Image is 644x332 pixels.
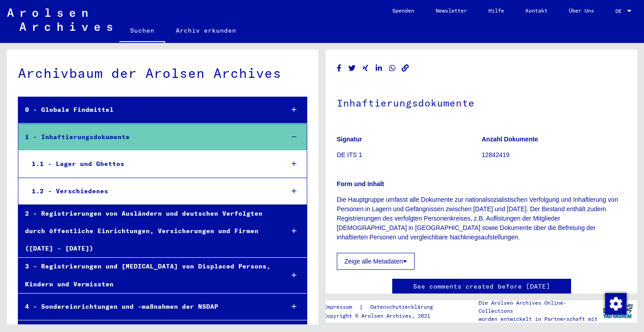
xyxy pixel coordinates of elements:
[337,180,384,187] b: Form und Inhalt
[119,20,165,43] a: Suchen
[337,136,362,143] b: Signatur
[482,136,538,143] b: Anzahl Dokumente
[361,63,370,74] button: Share on Xing
[337,253,415,270] button: Zeige alle Metadaten
[25,155,276,173] div: 1.1 - Lager und Ghettos
[18,101,276,119] div: 0 - Globale Findmittel
[388,63,397,74] button: Share on WhatsApp
[335,63,344,74] button: Share on Facebook
[601,300,635,322] img: yv_logo.png
[337,150,481,160] p: DE ITS 1
[615,8,625,14] span: DE
[7,9,112,31] img: Arolsen_neg.svg
[25,183,276,200] div: 1.2 - Verschiedenes
[337,195,626,242] p: Die Hauptgruppe umfasst alle Dokumente zur nationalsozialistischen Verfolgung und Inhaftierung vo...
[374,63,384,74] button: Share on LinkedIn
[401,63,410,74] button: Copy link
[479,299,598,315] p: Die Arolsen Archives Online-Collections
[18,63,307,83] div: Archivbaum der Arolsen Archives
[363,302,444,312] a: Datenschutzerklärung
[324,312,444,320] p: Copyright © Arolsen Archives, 2021
[479,315,598,323] p: wurden entwickelt in Partnerschaft mit
[324,302,444,312] div: |
[18,205,276,258] div: 2 - Registrierungen von Ausländern und deutschen Verfolgten durch öffentliche Einrichtungen, Vers...
[482,150,626,160] p: 12842419
[324,302,359,312] a: Impressum
[347,63,357,74] button: Share on Twitter
[413,282,550,291] a: See comments created before [DATE]
[165,20,247,41] a: Archiv erkunden
[18,128,276,146] div: 1 - Inhaftierungsdokumente
[337,82,626,122] h1: Inhaftierungsdokumente
[18,258,276,293] div: 3 - Registrierungen und [MEDICAL_DATA] von Displaced Persons, Kindern und Vermissten
[18,298,276,315] div: 4 - Sondereinrichtungen und -maßnahmen der NSDAP
[605,293,627,315] img: Zustimmung ändern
